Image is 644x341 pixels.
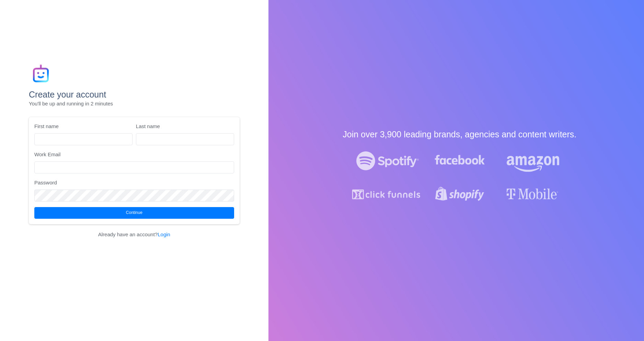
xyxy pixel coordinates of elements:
img: gradientIcon.83b2554e.png [29,61,53,86]
strong: Create your account [29,90,106,99]
button: Continue [34,207,234,219]
a: Login [158,231,170,237]
label: Work Email [34,151,60,159]
label: Password [34,179,57,187]
label: Last name [136,123,160,130]
label: First name [34,123,59,130]
strong: Join over 3,900 leading brands, agencies and content writers. [343,129,576,139]
p: You'll be up and running in 2 minutes [29,100,240,108]
img: logos-white.d3c4c95a.png [340,144,580,213]
p: Already have an account? [36,231,233,239]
